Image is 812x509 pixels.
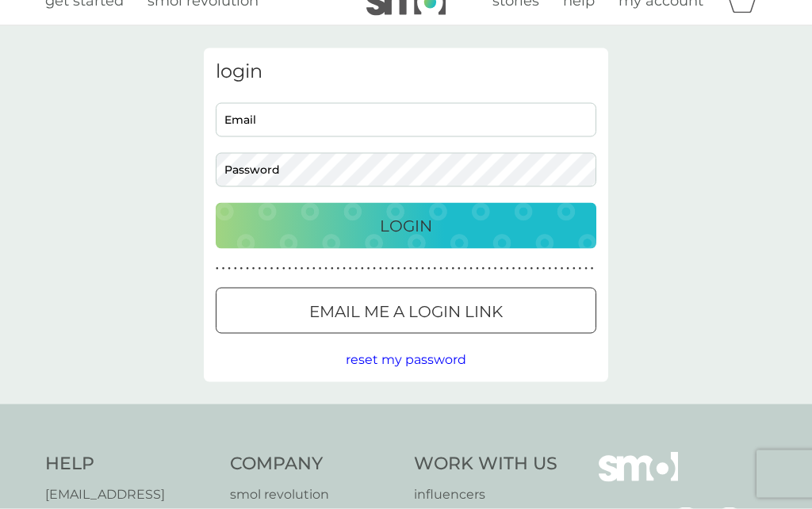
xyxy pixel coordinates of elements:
[361,265,364,273] p: ●
[488,265,491,273] p: ●
[542,265,546,273] p: ●
[464,265,467,273] p: ●
[337,265,340,273] p: ●
[306,265,309,273] p: ●
[216,203,596,249] button: Login
[536,265,539,273] p: ●
[319,265,322,273] p: ●
[276,265,279,273] p: ●
[434,265,437,273] p: ●
[385,265,389,273] p: ●
[391,265,394,273] p: ●
[380,213,432,239] p: Login
[309,299,503,324] p: Email me a login link
[230,484,399,505] a: smol revolution
[346,352,466,367] span: reset my password
[446,265,449,273] p: ●
[573,265,576,273] p: ●
[548,265,551,273] p: ●
[599,452,678,506] img: smol
[476,265,479,273] p: ●
[230,452,399,476] h4: Company
[45,452,214,476] h4: Help
[258,265,261,273] p: ●
[216,288,596,334] button: Email me a login link
[228,265,231,273] p: ●
[252,265,255,273] p: ●
[554,265,557,273] p: ●
[270,265,274,273] p: ●
[373,265,376,273] p: ●
[282,265,285,273] p: ●
[294,265,297,273] p: ●
[240,265,243,273] p: ●
[234,265,237,273] p: ●
[414,484,557,505] a: influencers
[512,265,515,273] p: ●
[427,265,431,273] p: ●
[222,265,225,273] p: ●
[416,265,419,273] p: ●
[367,265,370,273] p: ●
[561,265,564,273] p: ●
[518,265,521,273] p: ●
[579,265,582,273] p: ●
[506,265,509,273] p: ●
[482,265,485,273] p: ●
[289,265,292,273] p: ●
[566,265,569,273] p: ●
[403,265,406,273] p: ●
[324,265,327,273] p: ●
[591,265,594,273] p: ●
[397,265,400,273] p: ●
[414,452,557,476] h4: Work With Us
[439,265,442,273] p: ●
[216,265,219,273] p: ●
[312,265,316,273] p: ●
[584,265,588,273] p: ●
[500,265,503,273] p: ●
[346,350,466,370] button: reset my password
[264,265,267,273] p: ●
[458,265,461,273] p: ●
[524,265,527,273] p: ●
[421,265,424,273] p: ●
[354,265,358,273] p: ●
[494,265,497,273] p: ●
[216,60,596,83] h3: login
[343,265,346,273] p: ●
[451,265,454,273] p: ●
[246,265,249,273] p: ●
[301,265,304,273] p: ●
[349,265,352,273] p: ●
[331,265,334,273] p: ●
[469,265,473,273] p: ●
[530,265,534,273] p: ●
[379,265,382,273] p: ●
[409,265,412,273] p: ●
